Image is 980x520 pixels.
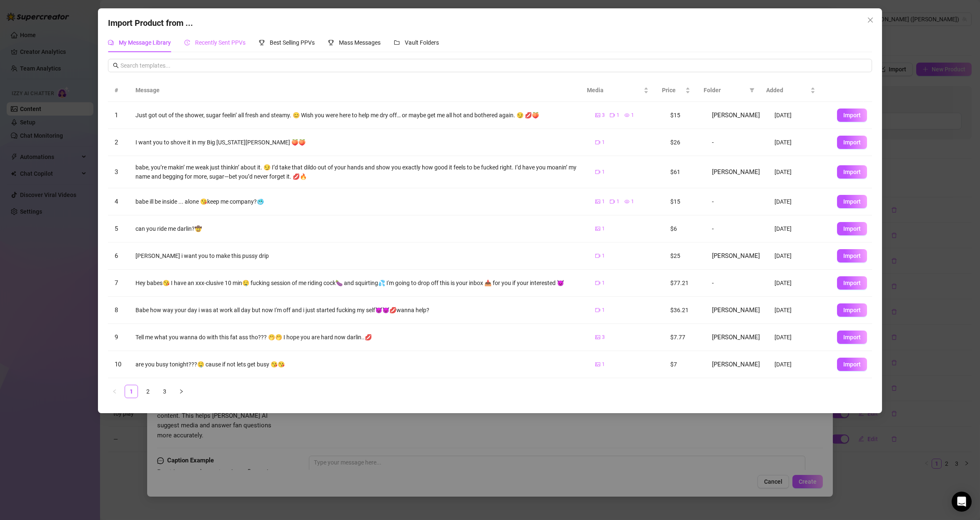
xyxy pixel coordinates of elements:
[112,389,117,394] span: left
[712,306,760,314] span: [PERSON_NAME]
[664,351,705,378] td: $7
[115,361,121,368] span: 10
[328,40,334,45] span: trophy
[624,199,629,204] span: eye
[843,225,861,232] span: Import
[867,17,874,23] span: close
[602,361,605,369] span: 1
[595,362,600,367] span: picture
[837,222,867,235] button: Import
[108,385,121,398] li: Previous Page
[602,139,605,146] span: 1
[115,306,118,314] span: 8
[339,39,381,46] span: Mass Messages
[664,102,705,129] td: $15
[837,195,867,208] button: Import
[768,270,830,297] td: [DATE]
[837,358,867,371] button: Import
[843,307,861,313] span: Import
[135,224,582,233] div: can you ride me darlin?🤠
[115,111,118,119] span: 1
[768,324,830,351] td: [DATE]
[768,129,830,156] td: [DATE]
[952,492,972,512] div: Open Intercom Messenger
[837,109,867,122] button: Import
[768,297,830,324] td: [DATE]
[135,333,582,342] div: Tell me what you wanna do with this fat ass tho??? 🤭🤭 I hope you are hard now darlin..💋
[664,215,705,242] td: $6
[837,331,867,344] button: Import
[704,86,746,95] span: Folder
[595,280,600,285] span: video-camera
[768,188,830,215] td: [DATE]
[712,168,760,176] span: [PERSON_NAME]
[843,252,861,259] span: Import
[129,79,580,102] th: Message
[749,88,754,93] span: filter
[135,163,582,181] div: babe, you’re makin’ me weak just thinkin’ about it. 😏 I’d take that dildo out of your hands and s...
[587,86,642,95] span: Media
[602,168,605,176] span: 1
[595,169,600,174] span: video-camera
[115,168,118,176] span: 3
[602,279,605,287] span: 1
[595,226,600,231] span: picture
[712,333,760,341] span: [PERSON_NAME]
[115,225,118,232] span: 5
[664,324,705,351] td: $7.77
[712,111,760,119] span: [PERSON_NAME]
[602,198,605,206] span: 1
[108,79,129,102] th: #
[712,279,714,287] span: -
[664,129,705,156] td: $26
[179,389,184,394] span: right
[142,385,154,398] a: 2
[115,139,118,146] span: 2
[158,385,171,398] a: 3
[768,351,830,378] td: [DATE]
[135,138,582,147] div: I want you to shove it in my Big [US_STATE][PERSON_NAME] 🍑🍑
[115,279,118,287] span: 7
[843,139,861,146] span: Import
[837,136,867,149] button: Import
[405,39,439,46] span: Vault Folders
[843,280,861,286] span: Import
[602,306,605,314] span: 1
[837,303,867,317] button: Import
[617,111,619,119] span: 1
[664,270,705,297] td: $77.21
[759,79,822,102] th: Added
[184,40,190,45] span: history
[602,225,605,233] span: 1
[595,308,600,313] span: video-camera
[712,252,760,260] span: [PERSON_NAME]
[837,249,867,263] button: Import
[595,335,600,340] span: picture
[108,385,121,398] button: left
[108,18,193,28] span: Import Product from ...
[655,79,697,102] th: Price
[394,40,400,45] span: folder
[135,251,582,260] div: [PERSON_NAME] i want you to make this pussy drip
[135,305,582,315] div: Babe how way your day i was at work all day but now I'm off and i just started fucking my self😈😈💋...
[175,385,188,398] li: Next Page
[125,385,138,398] li: 1
[843,198,861,205] span: Import
[843,112,861,119] span: Import
[748,84,756,96] span: filter
[195,39,246,46] span: Recently Sent PPVs
[768,156,830,188] td: [DATE]
[664,297,705,324] td: $36.21
[624,113,629,118] span: eye
[113,63,119,68] span: search
[115,198,118,205] span: 4
[712,198,714,205] span: -
[768,215,830,242] td: [DATE]
[120,61,867,70] input: Search templates...
[837,165,867,179] button: Import
[270,39,315,46] span: Best Selling PPVs
[602,333,605,341] span: 3
[664,188,705,215] td: $15
[610,113,615,118] span: video-camera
